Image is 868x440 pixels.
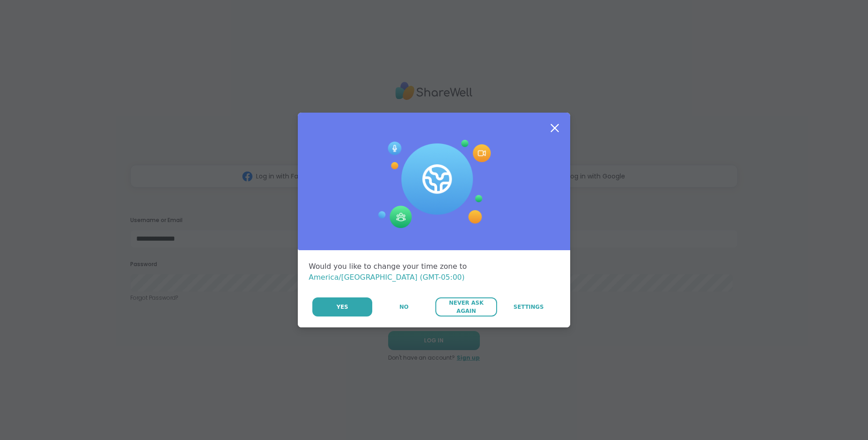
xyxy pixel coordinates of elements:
[498,297,559,316] a: Settings
[377,140,491,229] img: Session Experience
[312,297,372,316] button: Yes
[513,303,544,311] span: Settings
[435,297,497,316] button: Never Ask Again
[309,261,559,283] div: Would you like to change your time zone to
[399,303,409,311] span: No
[373,297,434,316] button: No
[309,273,465,282] span: America/[GEOGRAPHIC_DATA] (GMT-05:00)
[336,303,348,311] span: Yes
[440,299,492,315] span: Never Ask Again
